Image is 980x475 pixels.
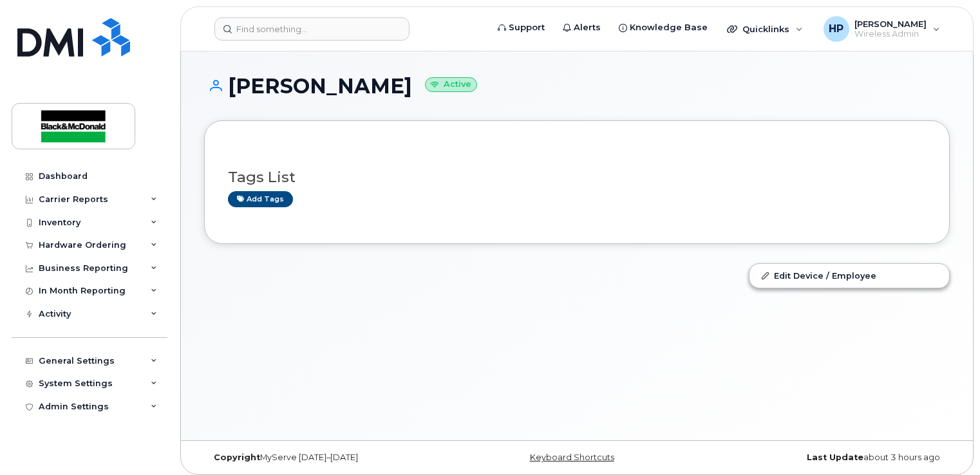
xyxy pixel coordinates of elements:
[204,75,950,97] h1: [PERSON_NAME]
[214,452,260,462] strong: Copyright
[425,77,477,92] small: Active
[701,452,950,463] div: about 3 hours ago
[749,264,949,287] a: Edit Device / Employee
[807,452,863,462] strong: Last Update
[204,452,453,463] div: MyServe [DATE]–[DATE]
[228,169,926,185] h3: Tags List
[530,452,614,462] a: Keyboard Shortcuts
[228,191,293,207] a: Add tags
